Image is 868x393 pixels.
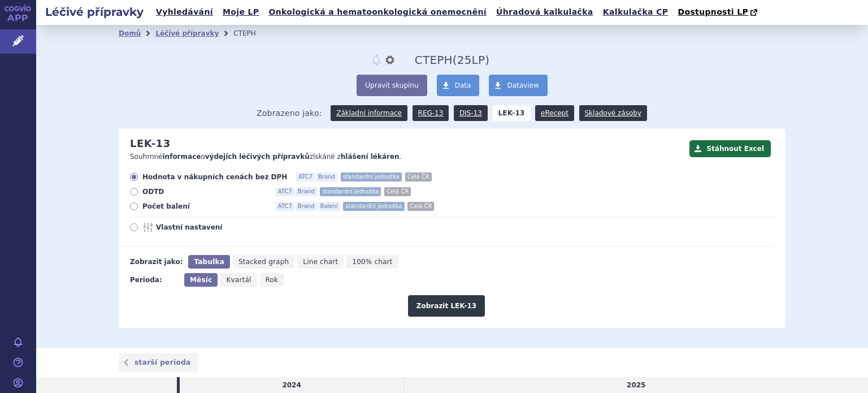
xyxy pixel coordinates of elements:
[413,105,449,121] a: REG-13
[678,7,748,16] span: Dostupnosti LP
[341,172,402,182] span: standardní jednotka
[457,53,472,67] span: 25
[489,75,547,96] a: Dataview
[130,152,684,162] p: Souhrnné o získáné z .
[689,140,771,157] button: Stáhnout Excel
[142,187,267,196] span: ODTD
[296,172,315,182] span: ATC7
[130,137,171,150] h2: LEK-13
[674,5,763,20] a: Dostupnosti LP
[265,5,490,20] a: Onkologická a hematoonkologická onemocnění
[238,258,289,266] span: Stacked graph
[119,29,141,37] a: Domů
[316,172,337,182] span: Brand
[493,105,531,121] strong: LEK-13
[190,276,212,284] span: Měsíc
[384,187,411,196] span: Celá ČR
[266,276,279,284] span: Rok
[296,202,317,211] span: Brand
[153,5,216,20] a: Vyhledávání
[303,258,338,266] span: Line chart
[296,187,317,196] span: Brand
[455,81,471,89] span: Data
[142,202,267,211] span: Počet balení
[320,187,381,196] span: standardní jednotka
[535,105,574,121] a: eRecept
[194,258,224,266] span: Tabulka
[36,4,153,20] h2: Léčivé přípravky
[405,172,432,182] span: Celá ČR
[257,105,322,121] span: Zobrazeno jako:
[163,153,201,161] strong: informace
[130,255,183,269] div: Zobrazit jako:
[415,53,453,67] span: CTEPH
[142,172,287,182] span: Hodnota v nákupních cenách bez DPH
[226,276,251,284] span: Kvartál
[276,187,294,196] span: ATC7
[318,202,340,211] span: Balení
[341,153,400,161] strong: hlášení lékáren
[119,353,198,372] a: starší perioda
[453,53,489,67] span: ( LP)
[454,105,488,121] a: DIS-13
[507,81,539,89] span: Dataview
[233,25,271,42] li: CTEPH
[156,223,280,232] span: Vlastní nastavení
[493,5,597,20] a: Úhradová kalkulačka
[343,202,404,211] span: standardní jednotka
[205,153,310,161] strong: výdejích léčivých přípravků
[408,295,485,317] button: Zobrazit LEK-13
[352,258,392,266] span: 100% chart
[357,75,427,96] button: Upravit skupinu
[331,105,407,121] a: Základní informace
[579,105,647,121] a: Skladové zásoby
[384,53,396,67] button: nastavení
[155,29,219,37] a: Léčivé přípravky
[371,53,382,67] button: notifikace
[437,75,480,96] a: Data
[130,273,179,287] div: Perioda:
[276,202,294,211] span: ATC7
[600,5,672,20] a: Kalkulačka CP
[407,202,434,211] span: Celá ČR
[219,5,262,20] a: Moje LP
